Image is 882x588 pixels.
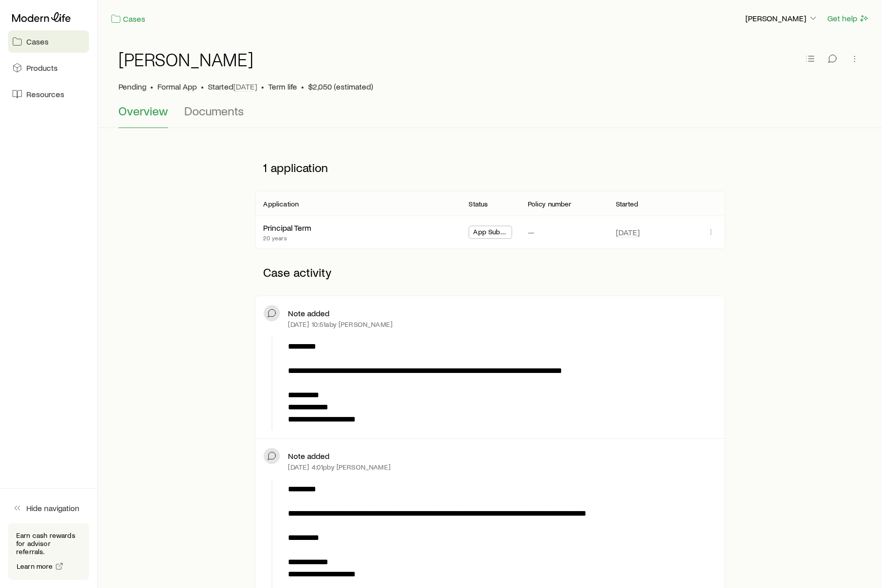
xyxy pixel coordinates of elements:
[263,234,311,242] p: 20 years
[745,13,819,25] button: [PERSON_NAME]
[157,81,197,92] span: Formal App
[308,81,373,92] span: $2,050 (estimated)
[118,104,862,128] div: Case details tabs
[616,200,639,208] p: Started
[233,81,257,92] span: [DATE]
[26,36,49,47] span: Cases
[288,308,329,318] p: Note added
[263,223,311,233] div: Principal Term
[469,200,488,208] p: Status
[8,523,89,580] div: Earn cash rewards for advisor referrals.Learn more
[150,81,153,92] span: •
[301,81,304,92] span: •
[255,257,725,287] p: Case activity
[201,81,204,92] span: •
[528,227,534,237] p: —
[827,13,870,24] button: Get help
[8,30,89,53] a: Cases
[8,57,89,79] a: Products
[26,503,79,513] span: Hide navigation
[288,451,329,461] p: Note added
[255,152,725,183] p: 1 application
[118,49,254,69] h1: [PERSON_NAME]
[17,563,53,570] span: Learn more
[745,13,818,23] p: [PERSON_NAME]
[16,531,81,556] p: Earn cash rewards for advisor referrals.
[616,227,640,237] span: [DATE]
[208,81,257,92] p: Started
[118,81,146,92] p: Pending
[263,223,311,232] a: Principal Term
[263,200,299,208] p: Application
[118,104,168,118] span: Overview
[8,83,89,105] a: Resources
[26,63,58,73] span: Products
[8,497,89,519] button: Hide navigation
[528,200,572,208] p: Policy number
[261,81,264,92] span: •
[288,320,393,328] p: [DATE] 10:51a by [PERSON_NAME]
[268,81,297,92] span: Term life
[473,228,507,238] span: App Submitted
[110,13,146,25] a: Cases
[26,89,64,99] span: Resources
[288,463,390,471] p: [DATE] 4:01p by [PERSON_NAME]
[184,104,244,118] span: Documents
